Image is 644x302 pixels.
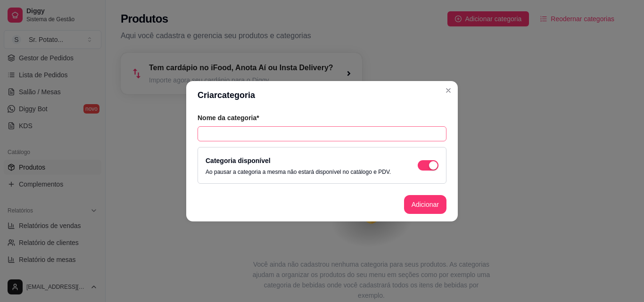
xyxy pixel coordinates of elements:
button: Adicionar [404,195,446,214]
label: Categoria disponível [206,157,271,164]
p: Ao pausar a categoria a mesma não estará disponível no catálogo e PDV. [206,168,391,176]
article: Nome da categoria* [198,113,446,122]
header: Criar categoria [186,81,458,109]
button: Close [441,83,456,98]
